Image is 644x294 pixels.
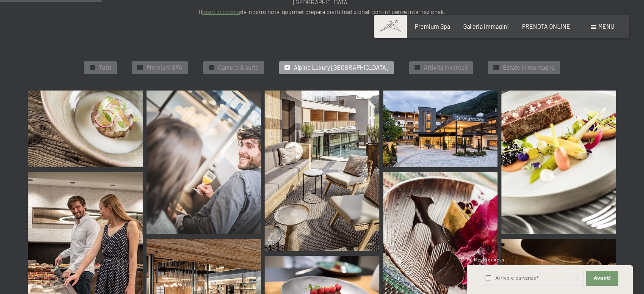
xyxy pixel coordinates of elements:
[424,63,467,72] span: Attivitá invernali
[91,65,94,70] span: ✓
[495,65,498,70] span: ✓
[265,91,379,251] img: [Translate to Italienisch:]
[210,65,213,70] span: ✓
[294,63,388,72] span: Alpine Luxury [GEOGRAPHIC_DATA]
[99,63,111,72] span: Tutti
[598,23,614,30] span: Menu
[146,63,182,72] span: Premium SPA
[586,271,618,286] button: Avanti
[286,65,289,70] span: ✓
[218,63,259,72] span: Camere & suite
[522,23,570,30] a: PRENOTA ONLINE
[463,23,509,30] a: Galleria immagini
[28,91,143,167] img: Immagini
[415,23,450,30] a: Premium Spa
[202,8,240,15] a: team di cucina
[503,63,554,72] span: Estate in montagna
[138,65,142,70] span: ✓
[146,91,261,234] img: Immagini
[501,91,616,234] img: Immagini
[383,91,498,167] img: Immagini
[594,275,611,282] span: Avanti
[467,257,504,262] span: Richiesta express
[415,65,419,70] span: ✓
